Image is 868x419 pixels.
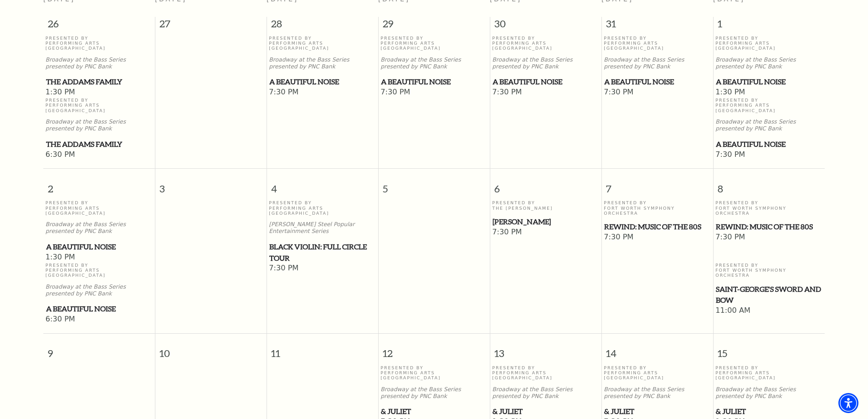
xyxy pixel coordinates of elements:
[715,139,822,150] a: A Beautiful Noise
[46,150,153,160] span: 6:30 PM
[380,57,488,70] p: Broadway at the Bass Series presented by PNC Bank
[381,76,487,88] span: A Beautiful Noise
[46,284,153,297] p: Broadway at the Bass Series presented by PNC Bank
[46,241,152,253] span: A Beautiful Noise
[380,406,488,417] a: & Juliet
[46,200,153,216] p: Presented By Performing Arts [GEOGRAPHIC_DATA]
[604,406,711,417] a: & Juliet
[715,233,822,243] span: 7:30 PM
[492,228,599,238] span: 7:30 PM
[269,88,376,98] span: 7:30 PM
[604,76,710,88] span: A Beautiful Noise
[379,169,490,200] span: 5
[715,306,822,316] span: 11:00 AM
[46,303,153,315] a: A Beautiful Noise
[43,17,155,35] span: 26
[380,365,488,381] p: Presented By Performing Arts [GEOGRAPHIC_DATA]
[715,263,822,278] p: Presented By Fort Worth Symphony Orchestra
[715,76,822,88] a: A Beautiful Noise
[46,139,152,150] span: The Addams Family
[493,216,599,228] span: [PERSON_NAME]
[604,386,711,400] p: Broadway at the Bass Series presented by PNC Bank
[46,36,153,51] p: Presented By Performing Arts [GEOGRAPHIC_DATA]
[46,88,153,98] span: 1:30 PM
[269,241,376,264] a: Black Violin: Full Circle Tour
[46,253,153,263] span: 1:30 PM
[716,139,822,150] span: A Beautiful Noise
[602,17,713,35] span: 31
[604,233,711,243] span: 7:30 PM
[269,36,376,51] p: Presented By Performing Arts [GEOGRAPHIC_DATA]
[492,386,599,400] p: Broadway at the Bass Series presented by PNC Bank
[604,57,711,70] p: Broadway at the Bass Series presented by PNC Bank
[715,200,822,216] p: Presented By Fort Worth Symphony Orchestra
[269,264,376,274] span: 7:30 PM
[604,36,711,51] p: Presented By Performing Arts [GEOGRAPHIC_DATA]
[604,221,711,233] a: REWIND: Music of the 80s
[716,221,822,233] span: REWIND: Music of the 80s
[46,119,153,132] p: Broadway at the Bass Series presented by PNC Bank
[715,150,822,160] span: 7:30 PM
[46,76,153,88] a: The Addams Family
[716,406,822,417] span: & Juliet
[714,17,825,35] span: 1
[46,98,153,113] p: Presented By Performing Arts [GEOGRAPHIC_DATA]
[269,221,376,235] p: [PERSON_NAME] Steel Popular Entertainment Series
[46,76,152,88] span: The Addams Family
[715,119,822,132] p: Broadway at the Bass Series presented by PNC Bank
[380,36,488,51] p: Presented By Performing Arts [GEOGRAPHIC_DATA]
[602,169,713,200] span: 7
[267,169,378,200] span: 4
[46,303,152,315] span: A Beautiful Noise
[269,241,375,264] span: Black Violin: Full Circle Tour
[604,406,710,417] span: & Juliet
[269,76,375,88] span: A Beautiful Noise
[380,76,488,88] a: A Beautiful Noise
[715,365,822,381] p: Presented By Performing Arts [GEOGRAPHIC_DATA]
[492,216,599,228] a: Beatrice Rana
[269,200,376,216] p: Presented By Performing Arts [GEOGRAPHIC_DATA]
[46,315,153,325] span: 6:30 PM
[490,17,601,35] span: 30
[269,57,376,70] p: Broadway at the Bass Series presented by PNC Bank
[714,169,825,200] span: 8
[715,386,822,400] p: Broadway at the Bass Series presented by PNC Bank
[46,57,153,70] p: Broadway at the Bass Series presented by PNC Bank
[381,406,487,417] span: & Juliet
[492,406,599,417] a: & Juliet
[492,36,599,51] p: Presented By Performing Arts [GEOGRAPHIC_DATA]
[715,284,822,306] a: Saint-George's Sword and Bow
[716,76,822,88] span: A Beautiful Noise
[715,57,822,70] p: Broadway at the Bass Series presented by PNC Bank
[43,169,155,200] span: 2
[602,334,713,365] span: 14
[267,334,378,365] span: 11
[380,386,488,400] p: Broadway at the Bass Series presented by PNC Bank
[715,221,822,233] a: REWIND: Music of the 80s
[43,334,155,365] span: 9
[715,406,822,417] a: & Juliet
[714,334,825,365] span: 15
[492,200,599,211] p: Presented By The [PERSON_NAME]
[492,88,599,98] span: 7:30 PM
[267,17,378,35] span: 28
[604,200,711,216] p: Presented By Fort Worth Symphony Orchestra
[604,365,711,381] p: Presented By Performing Arts [GEOGRAPHIC_DATA]
[715,98,822,113] p: Presented By Performing Arts [GEOGRAPHIC_DATA]
[269,76,376,88] a: A Beautiful Noise
[155,169,267,200] span: 3
[715,36,822,51] p: Presented By Performing Arts [GEOGRAPHIC_DATA]
[716,284,822,306] span: Saint-George's Sword and Bow
[155,17,267,35] span: 27
[46,263,153,278] p: Presented By Performing Arts [GEOGRAPHIC_DATA]
[155,334,267,365] span: 10
[493,76,599,88] span: A Beautiful Noise
[492,365,599,381] p: Presented By Performing Arts [GEOGRAPHIC_DATA]
[492,76,599,88] a: A Beautiful Noise
[604,88,711,98] span: 7:30 PM
[604,76,711,88] a: A Beautiful Noise
[46,139,153,150] a: The Addams Family
[490,169,601,200] span: 6
[492,57,599,70] p: Broadway at the Bass Series presented by PNC Bank
[490,334,601,365] span: 13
